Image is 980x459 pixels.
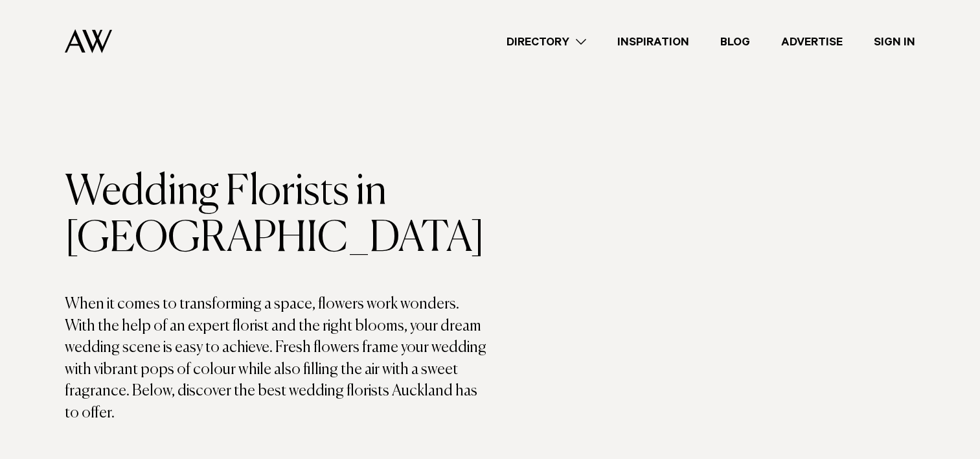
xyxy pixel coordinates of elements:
[858,33,931,51] a: Sign In
[602,33,705,51] a: Inspiration
[65,29,112,53] img: Auckland Weddings Logo
[705,33,766,51] a: Blog
[766,33,858,51] a: Advertise
[65,294,490,425] p: When it comes to transforming a space, flowers work wonders. With the help of an expert florist a...
[65,169,490,263] h1: Wedding Florists in [GEOGRAPHIC_DATA]
[491,33,602,51] a: Directory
